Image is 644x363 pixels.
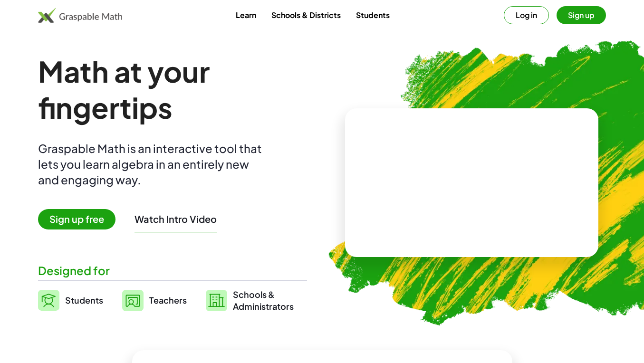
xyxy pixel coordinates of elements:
span: Schools & Administrators [233,288,294,312]
img: svg%3e [38,290,59,311]
a: Students [38,288,103,312]
span: Students [65,295,103,306]
button: Watch Intro Video [135,213,217,225]
a: Schools &Administrators [206,288,294,312]
img: svg%3e [122,290,144,311]
div: Graspable Math is an interactive tool that lets you learn algebra in an entirely new and engaging... [38,141,266,188]
div: Designed for [38,263,307,278]
video: What is this? This is dynamic math notation. Dynamic math notation plays a central role in how Gr... [400,147,543,218]
a: Students [348,6,397,24]
img: svg%3e [206,290,227,311]
a: Learn [228,6,264,24]
button: Log in [504,6,549,24]
button: Sign up [557,6,606,24]
span: Sign up free [38,209,115,229]
h1: Math at your fingertips [38,53,307,125]
a: Teachers [122,288,187,312]
a: Schools & Districts [264,6,348,24]
span: Teachers [149,295,187,306]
